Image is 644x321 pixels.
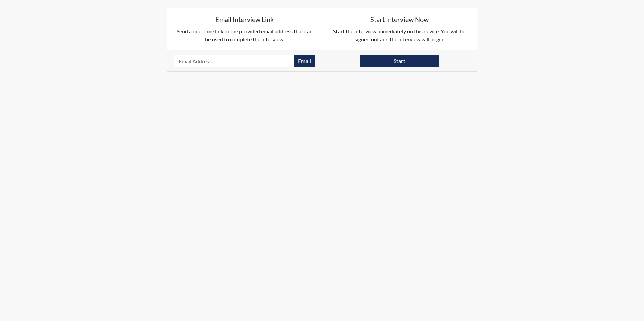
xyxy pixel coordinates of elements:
[174,27,315,43] p: Send a one-time link to the provided email address that can be used to complete the interview.
[174,15,315,23] h5: Email Interview Link
[329,27,470,43] p: Start the interview immediately on this device. You will be signed out and the interview will begin.
[294,55,315,67] button: Email
[329,15,470,23] h5: Start Interview Now
[360,55,439,67] button: Start
[174,55,294,67] input: Email Address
